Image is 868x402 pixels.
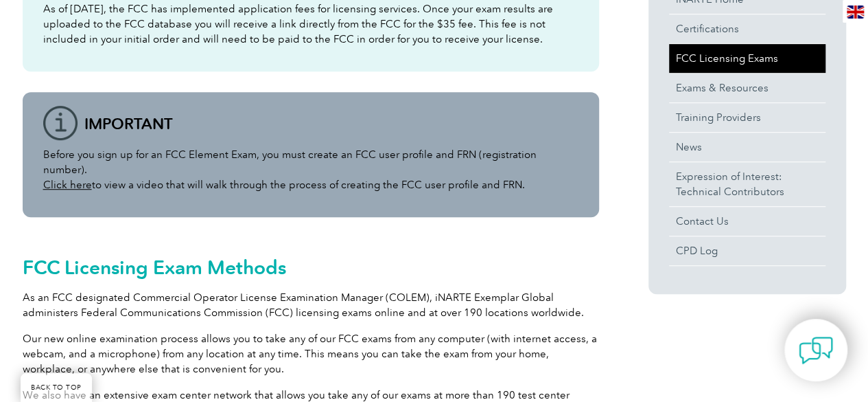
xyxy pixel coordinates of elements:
a: CPD Log [669,236,825,265]
a: FCC Licensing Exams [669,44,825,73]
a: Contact Us [669,207,825,236]
a: News [669,133,825,161]
img: en [847,5,864,19]
a: Expression of Interest:Technical Contributors [669,162,825,206]
p: As of [DATE], the FCC has implemented application fees for licensing services. Once your exam res... [43,1,578,47]
h2: FCC Licensing Exam Methods [23,256,599,278]
a: BACK TO TOP [21,373,92,402]
a: Exams & Resources [669,74,825,102]
p: Before you sign up for an FCC Element Exam, you must create an FCC user profile and FRN (registra... [43,147,578,192]
img: contact-chat.png [799,333,833,368]
p: As an FCC designated Commercial Operator License Examination Manager (COLEM), iNARTE Exemplar Glo... [23,290,599,320]
a: Click here [43,179,92,191]
a: Training Providers [669,103,825,132]
a: Certifications [669,14,825,43]
p: Our new online examination process allows you to take any of our FCC exams from any computer (wit... [23,331,599,377]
